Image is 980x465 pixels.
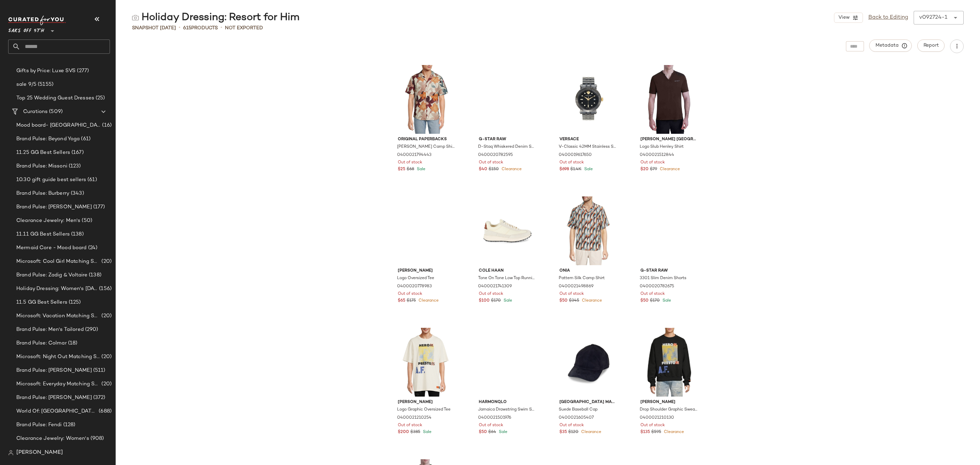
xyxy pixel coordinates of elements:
span: Saks OFF 5TH [8,23,44,35]
span: 11.5 GG Best Sellers [16,299,67,306]
span: 0400021210254 [397,415,431,421]
img: 0400019617650 [554,65,622,134]
span: 0400021498869 [559,284,593,290]
span: $698 [559,166,569,173]
span: Brand Pulse: Missoni [16,162,67,170]
span: Harmonqlo [479,399,536,405]
img: svg%3e [8,450,14,455]
span: Microsoft: Night Out Matching Sets [16,353,100,361]
button: Metadata [869,39,912,52]
span: 3301 Slim Denim Shorts [640,275,686,282]
span: 0400021210130 [640,415,674,421]
span: $170 [650,298,660,304]
span: Snapshot [DATE] [132,25,176,32]
div: Holiday Dressing: Resort for Him [132,11,299,25]
span: Suede Baseball Cap [559,407,598,413]
span: 0400019617650 [559,152,592,158]
span: Logo Graphic Oversized Tee [397,407,451,413]
span: Clearance [580,430,601,434]
span: Sale [583,167,593,172]
span: (61) [86,176,97,184]
span: Microsoft: Cool Girl Matching Sets [16,258,100,266]
span: (277) [76,67,89,75]
span: Report [923,43,939,48]
span: Logo Slub Henley Shirt [640,144,684,150]
span: Out of stock [398,291,422,297]
span: (509) [48,108,63,116]
span: 11.25 GG Best Sellers [16,149,70,157]
span: Clearance [500,167,522,172]
span: (138) [87,271,101,279]
span: 0400021741309 [478,284,512,290]
span: Drop Shoulder Graphic Sweatshirt [640,407,697,413]
span: $1.4K [570,166,582,173]
span: 0400021512844 [640,152,674,158]
span: Logo Oversized Tee [397,275,434,282]
span: V-Classic 42MM Stainless Steel Bracelet Watch [559,144,616,150]
span: Out of stock [398,160,422,166]
span: G-Star RAW [640,268,698,274]
span: Brand Pulse: Beyond Yoga [16,135,80,143]
span: $68 [407,166,414,173]
span: Sale [661,299,671,303]
span: (167) [70,149,84,157]
img: 0400020778983 [392,196,461,265]
img: 0400021210254_WHITE [392,328,461,397]
span: $135 [640,429,650,435]
span: Out of stock [479,422,503,429]
span: • [179,24,180,32]
span: Clearance Jewelry: Men's [16,217,80,225]
span: Out of stock [640,160,665,166]
span: Clearance Jewelry: Women's [16,435,89,443]
span: (20) [100,353,112,361]
img: svg%3e [132,14,139,21]
span: Mood board- [GEOGRAPHIC_DATA] Vacation [16,122,101,129]
span: $595 [651,429,661,435]
span: Metadata [875,43,906,49]
span: Sale [497,430,507,434]
span: Sale [502,299,512,303]
span: Brand Pulse: Colmar [16,339,67,347]
span: $345 [569,298,579,304]
img: 0400021501976 [473,328,542,397]
span: Brand Pulse: Men's Tailored [16,326,84,334]
span: 0400021501976 [478,415,511,421]
span: $35 [559,429,567,435]
span: Cole Haan [479,268,536,274]
span: (16) [101,122,112,129]
span: 0400021794443 [397,152,431,158]
img: cfy_white_logo.C9jOOHJF.svg [8,16,66,25]
span: $50 [479,429,487,435]
span: Out of stock [479,291,503,297]
span: sale 9/5 [16,81,36,89]
span: • [220,24,222,32]
img: 0400021498869 [554,196,622,265]
span: 0400021605407 [559,415,594,421]
span: $65 [398,298,405,304]
span: Out of stock [479,160,503,166]
span: [PERSON_NAME] [398,268,455,274]
span: (343) [69,190,84,197]
img: 0400021794443 [392,65,461,134]
span: [PERSON_NAME] Camp Shirt [397,144,455,150]
button: View [834,13,863,23]
span: [PERSON_NAME] [GEOGRAPHIC_DATA] [640,137,698,143]
span: [PERSON_NAME] [16,449,63,457]
div: v092724-1 [919,14,947,22]
span: (138) [70,230,84,238]
span: (20) [100,380,112,388]
span: D-Staq Whiskered Denim Shorts [478,144,536,150]
span: $79 [650,166,657,173]
span: Jamaica Drawstring Swim Shorts [478,407,536,413]
span: Brand Pulse: [PERSON_NAME] [16,203,92,211]
span: (20) [100,312,112,320]
span: $40 [479,166,487,173]
span: $150 [489,166,499,173]
span: Microsoft: Everyday Matching Sets [16,380,100,388]
span: Top 25 Wedding Guest Dresses [16,94,94,102]
span: Out of stock [559,422,584,429]
span: Clearance [663,430,684,434]
span: [PERSON_NAME] [640,399,698,405]
span: $385 [410,429,420,435]
span: Brand Pulse: Burberry [16,190,69,197]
